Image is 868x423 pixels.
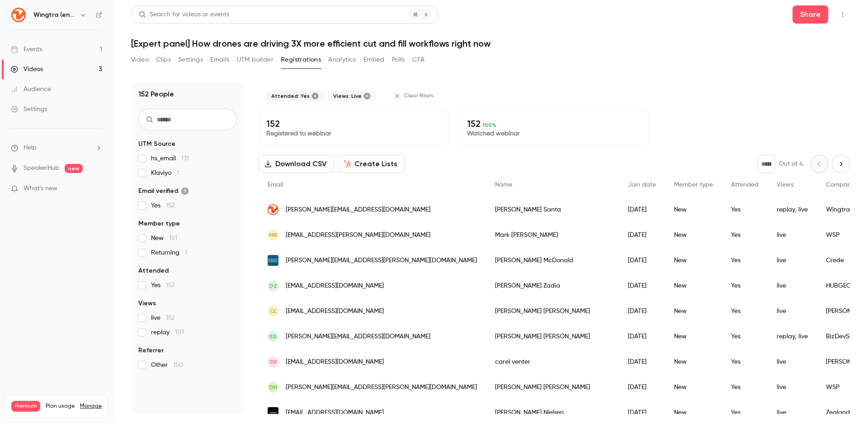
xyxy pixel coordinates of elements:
[665,349,722,375] div: New
[328,53,356,67] button: Analytics
[131,53,149,67] button: Video
[11,45,42,54] div: Events
[619,375,665,400] div: [DATE]
[722,248,768,273] div: Yes
[286,357,384,367] span: [EMAIL_ADDRESS][DOMAIN_NAME]
[11,105,47,114] div: Settings
[486,197,619,222] div: [PERSON_NAME] Santa
[286,205,430,215] span: [PERSON_NAME][EMAIL_ADDRESS][DOMAIN_NAME]
[722,324,768,349] div: Yes
[166,202,175,209] span: 152
[722,273,768,298] div: Yes
[269,231,277,239] span: MR
[467,129,642,138] p: Watched webinar
[665,248,722,273] div: New
[11,8,26,22] img: Wingtra (english)
[268,204,278,215] img: wingtra.com
[486,375,619,400] div: [PERSON_NAME] [PERSON_NAME]
[24,163,59,173] a: SpeakerHub
[486,298,619,324] div: [PERSON_NAME] [PERSON_NAME]
[175,329,184,336] span: 107
[185,250,187,256] span: 1
[151,248,187,257] span: Returning
[138,346,164,355] span: Referrer
[412,53,425,67] button: CTA
[333,92,362,100] span: Views: Live
[779,159,803,168] p: Out of 4
[722,298,768,324] div: Yes
[722,197,768,222] div: Yes
[166,282,175,288] span: 152
[619,248,665,273] div: [DATE]
[826,182,854,188] span: Company
[270,307,277,315] span: CL
[268,255,278,266] img: credegroup.com
[151,201,175,210] span: Yes
[768,273,817,298] div: live
[619,222,665,248] div: [DATE]
[467,118,642,129] p: 152
[768,248,817,273] div: live
[731,182,759,188] span: Attended
[665,273,722,298] div: New
[138,266,169,275] span: Attended
[665,375,722,400] div: New
[722,349,768,375] div: Yes
[286,231,430,240] span: [EMAIL_ADDRESS][PERSON_NAME][DOMAIN_NAME]
[768,375,817,400] div: live
[151,328,184,337] span: replay
[619,197,665,222] div: [DATE]
[173,362,183,368] span: 150
[286,383,477,392] span: [PERSON_NAME][EMAIL_ADDRESS][PERSON_NAME][DOMAIN_NAME]
[674,182,713,188] span: Member type
[138,187,189,196] span: Email verified
[486,324,619,349] div: [PERSON_NAME] [PERSON_NAME]
[178,53,203,67] button: Settings
[777,182,793,188] span: Views
[835,7,850,22] button: Top Bar Actions
[138,219,180,228] span: Member type
[338,155,405,173] button: Create Lists
[151,281,175,290] span: Yes
[138,139,175,149] span: UTM Source
[495,182,512,188] span: Name
[768,324,817,349] div: replay, live
[269,282,277,290] span: DZ
[286,408,384,418] span: [EMAIL_ADDRESS][DOMAIN_NAME]
[665,298,722,324] div: New
[151,154,189,163] span: hs_email
[266,129,441,138] p: Registered to webinar
[151,168,179,178] span: Klaviyo
[11,401,40,412] span: Premium
[486,273,619,298] div: [PERSON_NAME] Zadia
[665,324,722,349] div: New
[156,53,171,67] button: Clips
[138,139,237,370] section: facet-groups
[151,361,183,370] span: Other
[151,234,177,243] span: New
[271,92,310,100] span: Attended: Yes
[269,383,277,391] span: DH
[768,298,817,324] div: live
[269,332,277,341] span: SS
[722,222,768,248] div: Yes
[259,155,334,173] button: Download CSV
[832,155,850,173] button: Next page
[268,182,283,188] span: Email
[210,53,229,67] button: Emails
[138,299,156,308] span: Views
[286,281,384,291] span: [EMAIL_ADDRESS][DOMAIN_NAME]
[722,375,768,400] div: Yes
[169,235,177,241] span: 151
[65,164,83,173] span: new
[483,122,496,128] span: 100 %
[181,155,189,162] span: 131
[363,53,385,67] button: Embed
[138,89,174,100] h1: 152 People
[392,53,405,67] button: Polls
[131,38,850,49] h1: [Expert panel] How drones are driving 3X more efficient cut and fill workflows right now
[619,349,665,375] div: [DATE]
[391,89,439,103] button: Clear filters
[404,92,434,100] span: Clear filters
[269,358,277,366] span: cv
